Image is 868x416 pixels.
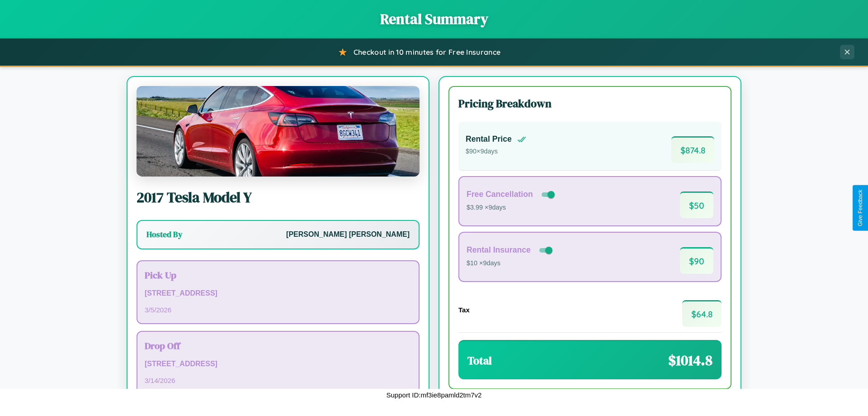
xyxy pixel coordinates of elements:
span: $ 874.8 [671,136,714,163]
p: $ 90 × 9 days [466,146,526,158]
span: $ 50 [680,191,713,218]
h1: Rental Summary [9,9,859,29]
h4: Rental Price [466,134,512,144]
p: $10 × 9 days [467,258,554,269]
img: Tesla Model Y [137,86,420,177]
span: $ 1014.8 [668,350,712,370]
h3: Pick Up [145,268,411,282]
p: 3 / 14 / 2026 [145,374,411,387]
h4: Tax [458,306,470,314]
p: 3 / 5 / 2026 [145,304,411,316]
span: $ 90 [680,247,713,274]
p: Support ID: mf3ie8pamld2tm7v2 [387,389,482,401]
h4: Rental Insurance [467,245,531,255]
h3: Pricing Breakdown [458,96,722,111]
div: Give Feedback [857,190,863,226]
span: $ 64.8 [682,300,722,327]
h4: Free Cancellation [467,190,533,199]
h3: Drop Off [145,339,411,352]
h3: Total [467,353,492,368]
p: [STREET_ADDRESS] [145,358,411,371]
p: $3.99 × 9 days [467,202,557,214]
span: Checkout in 10 minutes for Free Insurance [354,48,500,57]
p: [STREET_ADDRESS] [145,287,411,300]
p: [PERSON_NAME] [PERSON_NAME] [286,228,410,241]
h3: Hosted By [146,229,182,240]
h2: 2017 Tesla Model Y [137,187,420,207]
